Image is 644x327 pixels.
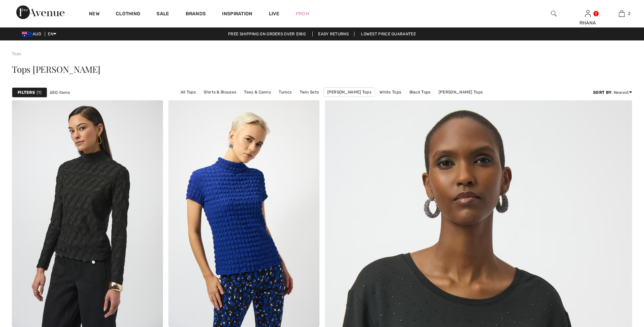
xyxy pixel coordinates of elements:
a: Tunics [275,88,295,97]
img: Textured High Neck Pullover Style 253256. Vanilla 30 [168,100,319,327]
img: My Info [585,10,591,18]
span: 650 items [50,89,70,96]
strong: Filters [18,89,35,96]
a: Lowest Price Guarantee [355,32,421,36]
a: Live [269,10,279,17]
a: All Tops [177,88,199,97]
a: Easy Returns [312,32,354,36]
img: search the website [551,10,557,18]
a: Twin Sets [296,88,323,97]
a: New [89,11,99,18]
div: RHANA [571,19,604,27]
a: Free shipping on orders over $180 [223,32,311,36]
span: Inspiration [222,11,252,18]
a: Sale [157,11,169,18]
a: White Tops [376,88,405,97]
img: 1ère Avenue [16,5,65,19]
span: 2 [628,11,630,17]
a: [PERSON_NAME] Tops [435,88,486,97]
img: My Bag [619,10,625,18]
a: Prom [296,10,309,17]
a: Sign In [585,10,591,17]
a: Black Tops [406,88,434,97]
a: [PERSON_NAME] Tops [324,87,375,97]
a: Brands [186,11,206,18]
img: Australian Dollar [22,32,33,37]
img: Chic Textured High Neck Pullover Style 254128. Black [12,100,163,327]
span: 1 [37,89,41,96]
a: Shirts & Blouses [200,88,240,97]
strong: Sort By [593,90,611,95]
iframe: Opens a widget where you can chat to one of our agents [601,276,637,293]
a: Tees & Camis [241,88,274,97]
span: EN [48,32,56,36]
span: AUD [22,32,44,36]
a: 2 [605,10,638,18]
div: : Newest [593,89,632,96]
a: Clothing [116,11,140,18]
a: Tops [12,51,21,56]
span: Tops [PERSON_NAME] [12,63,100,75]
